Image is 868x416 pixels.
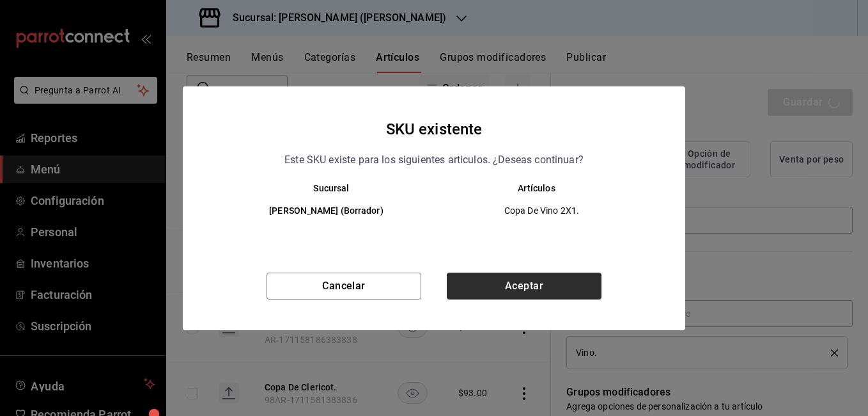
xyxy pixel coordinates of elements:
[284,152,584,168] p: Este SKU existe para los siguientes articulos. ¿Deseas continuar?
[267,273,421,300] button: Cancelar
[447,273,601,300] button: Aceptar
[208,183,434,193] th: Sucursal
[386,117,483,141] h4: SKU existente
[445,204,639,217] span: Copa De Vino 2X1.
[229,204,424,218] h6: [PERSON_NAME] (Borrador)
[434,183,660,193] th: Artículos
